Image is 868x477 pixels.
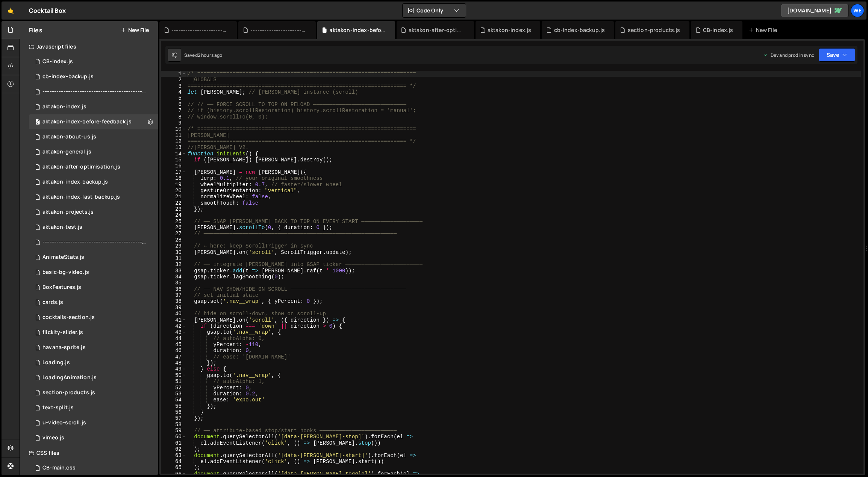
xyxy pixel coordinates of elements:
[29,235,161,250] div: 12094/46985.js
[29,84,161,99] div: 12094/46984.js
[42,149,91,155] div: aktakon-general.js
[29,175,158,190] div: 12094/44174.js
[20,445,158,460] div: CSS files
[161,120,186,126] div: 9
[161,305,186,311] div: 39
[29,220,158,235] div: 12094/45381.js
[29,160,158,175] div: 12094/46147.js
[29,69,158,84] div: 12094/46847.js
[161,268,186,274] div: 33
[42,134,96,140] div: aktakon-about-us.js
[161,372,186,378] div: 50
[161,261,186,267] div: 32
[161,194,186,200] div: 21
[763,52,814,58] div: Dev and prod in sync
[628,26,680,34] div: section-products.js
[42,329,83,336] div: flickity-slider.js
[161,237,186,243] div: 28
[42,118,132,125] div: aktakon-index-before-feedback.js
[42,465,76,471] div: CB-main.css
[184,52,223,58] div: Saved
[42,269,89,276] div: basic-bg-video.js
[748,26,780,34] div: New File
[29,280,158,295] div: 12094/30497.js
[161,274,186,280] div: 34
[161,255,186,261] div: 31
[161,151,186,157] div: 14
[29,114,158,129] div: 12094/46983.js
[161,422,186,428] div: 58
[29,265,158,280] div: 12094/36058.js
[161,286,186,292] div: 36
[161,298,186,304] div: 38
[161,200,186,206] div: 22
[42,299,63,306] div: cards.js
[29,400,158,415] div: 12094/41439.js
[161,465,186,471] div: 65
[161,397,186,403] div: 54
[29,99,158,114] div: 12094/43364.js
[819,48,855,62] button: Save
[29,129,158,144] div: 12094/44521.js
[554,26,605,34] div: cb-index-backup.js
[42,194,120,201] div: aktakon-index-last-backup.js
[161,144,186,150] div: 13
[42,254,84,261] div: AnimateStats.js
[42,314,95,321] div: cocktails-section.js
[161,206,186,212] div: 23
[161,440,186,446] div: 61
[161,231,186,237] div: 27
[161,219,186,225] div: 25
[161,89,186,95] div: 4
[35,120,40,126] span: 0
[29,144,158,160] div: 12094/45380.js
[161,243,186,249] div: 29
[330,26,386,34] div: aktakon-index-before-feedback.js
[703,26,733,34] div: CB-index.js
[161,280,186,286] div: 35
[42,419,86,426] div: u-video-scroll.js
[488,26,532,34] div: aktakon-index.js
[161,77,186,83] div: 2
[161,71,186,77] div: 1
[161,453,186,459] div: 63
[161,132,186,138] div: 11
[161,225,186,231] div: 26
[161,336,186,342] div: 44
[42,434,64,441] div: vimeo.js
[851,4,864,17] a: We
[161,459,186,465] div: 64
[42,88,146,95] div: ----------------------------------------------------------------.js
[161,391,186,397] div: 53
[161,169,186,175] div: 17
[409,26,465,34] div: aktakon-after-optimisation.js
[42,224,82,231] div: aktakon-test.js
[161,446,186,452] div: 62
[250,26,307,34] div: ----------------------------------------------------------------.js
[161,323,186,329] div: 42
[161,317,186,323] div: 41
[42,374,97,381] div: LoadingAnimation.js
[161,342,186,348] div: 45
[198,52,223,58] div: 2 hours ago
[161,378,186,384] div: 51
[161,108,186,114] div: 7
[161,471,186,477] div: 66
[161,175,186,181] div: 18
[42,73,94,80] div: cb-index-backup.js
[161,95,186,101] div: 5
[2,2,20,20] a: 🤙
[42,404,74,411] div: text-split.js
[161,114,186,120] div: 8
[42,209,94,216] div: aktakon-projects.js
[29,250,158,265] div: 12094/30498.js
[29,340,158,355] div: 12094/36679.js
[161,292,186,298] div: 37
[161,428,186,434] div: 59
[161,329,186,335] div: 43
[161,354,186,360] div: 47
[29,205,158,220] div: 12094/44389.js
[29,385,158,400] div: 12094/36059.js
[29,54,158,69] div: 12094/46486.js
